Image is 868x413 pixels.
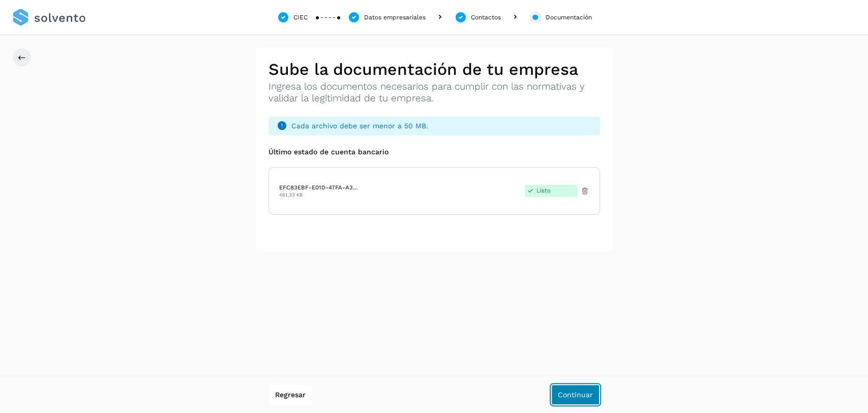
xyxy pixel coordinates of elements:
[364,13,426,22] div: Datos empresariales
[268,148,388,156] label: Último estado de cuenta bancario
[471,13,501,22] div: Contactos
[291,121,592,131] span: Cada archivo debe ser menor a 50 MB.
[268,60,600,79] h2: Sube la documentación de tu empresa
[551,384,600,405] button: Continuar
[269,384,312,405] button: Regresar
[546,13,592,22] div: Documentación
[293,13,308,22] div: CIEC
[275,391,306,398] span: Regresar
[558,391,593,398] span: Continuar
[268,81,600,104] p: Ingresa los documentos necesarios para cumplir con las normativas y validar la legitimidad de tu ...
